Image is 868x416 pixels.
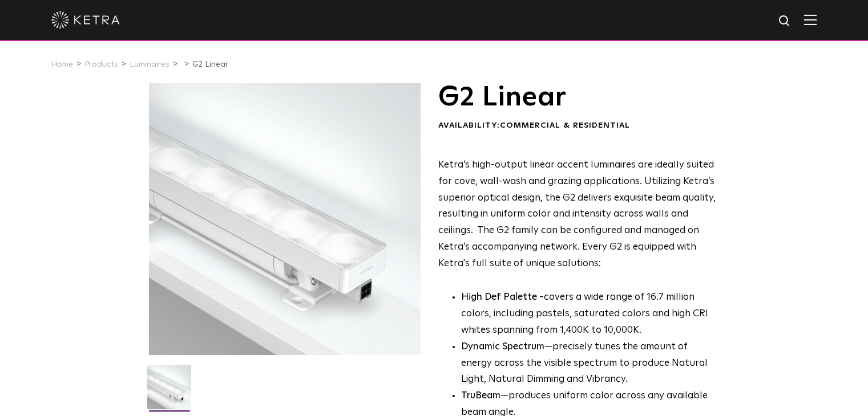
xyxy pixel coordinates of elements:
[438,157,716,272] p: Ketra’s high-output linear accent luminaires are ideally suited for cove, wall-wash and grazing a...
[461,339,716,389] li: —precisely tunes the amount of energy across the visible spectrum to produce Natural Light, Natur...
[500,121,630,129] span: Commercial & Residential
[461,289,716,339] p: covers a wide range of 16.7 million colors, including pastels, saturated colors and high CRI whit...
[461,391,500,401] strong: TruBeam
[438,83,716,112] h1: G2 Linear
[438,120,716,132] div: Availability:
[51,11,120,28] img: ketra-logo-2019-white
[84,60,118,68] a: Products
[130,60,169,68] a: Luminaires
[192,60,228,68] a: G2 Linear
[461,292,544,302] strong: High Def Palette -
[778,14,792,28] img: search icon
[461,342,544,352] strong: Dynamic Spectrum
[804,14,817,25] img: Hamburger%20Nav.svg
[51,60,73,68] a: Home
